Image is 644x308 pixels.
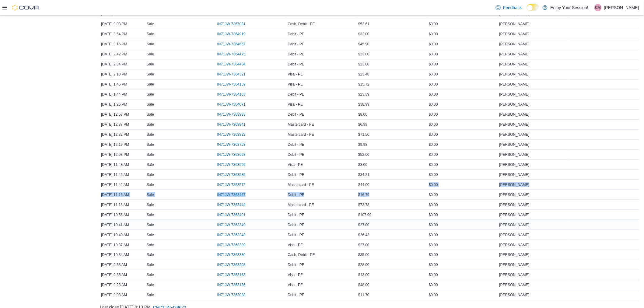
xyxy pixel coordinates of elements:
[499,172,530,177] span: [PERSON_NAME]
[499,82,530,87] span: [PERSON_NAME]
[217,292,252,299] button: IN71JW-7363088
[358,222,369,227] span: $27.00
[147,212,154,217] p: Sale
[288,32,304,37] span: Debit - PE
[428,131,498,138] div: $0.00
[100,261,145,269] div: [DATE] 9:53 AM
[147,172,154,177] p: Sale
[100,151,145,158] div: [DATE] 12:08 PM
[217,231,252,239] button: IN71JW-7363348
[358,62,369,67] span: $23.00
[217,211,252,219] button: IN71JW-7363401
[147,122,154,127] p: Sale
[288,263,304,268] span: Debit - PE
[100,71,145,78] div: [DATE] 2:10 PM
[428,171,498,178] div: $0.00
[217,62,246,67] span: IN71JW-7364434
[217,263,246,268] span: IN71JW-7363208
[428,292,498,299] div: $0.00
[358,253,369,257] span: $35.00
[358,202,369,207] span: $73.78
[499,293,530,298] span: [PERSON_NAME]
[428,151,498,158] div: $0.00
[288,212,304,217] span: Debit - PE
[217,30,252,38] button: IN71JW-7364919
[358,112,367,117] span: $8.00
[147,263,154,268] p: Sale
[217,32,246,37] span: IN71JW-7364919
[358,212,371,217] span: $107.99
[217,71,252,78] button: IN71JW-7364321
[100,121,145,128] div: [DATE] 12:37 PM
[358,72,369,77] span: $23.48
[288,192,304,197] span: Debit - PE
[217,192,246,197] span: IN71JW-7363467
[217,191,252,198] button: IN71JW-7363467
[428,251,498,259] div: $0.00
[428,181,498,188] div: $0.00
[499,162,530,167] span: [PERSON_NAME]
[100,221,145,229] div: [DATE] 10:41 AM
[527,11,527,11] span: Dark Mode
[499,253,530,257] span: [PERSON_NAME]
[288,42,304,47] span: Debit - PE
[147,22,154,26] p: Sale
[358,52,369,57] span: $23.00
[288,172,304,177] span: Debit - PE
[217,142,246,147] span: IN71JW-7363753
[100,231,145,239] div: [DATE] 10:40 AM
[428,121,498,128] div: $0.00
[217,261,252,269] button: IN71JW-7363208
[100,161,145,168] div: [DATE] 11:48 AM
[499,192,530,197] span: [PERSON_NAME]
[499,32,530,37] span: [PERSON_NAME]
[288,283,303,288] span: Visa - PE
[100,131,145,138] div: [DATE] 12:32 PM
[499,152,530,157] span: [PERSON_NAME]
[217,20,252,28] button: IN71JW-7367031
[217,91,252,98] button: IN71JW-7364163
[288,222,304,227] span: Debit - PE
[358,102,369,107] span: $38.99
[288,202,314,207] span: Mastercard - PE
[358,142,367,147] span: $9.98
[527,4,540,11] input: Dark Mode
[147,233,154,237] p: Sale
[358,92,369,97] span: $23.39
[100,141,145,148] div: [DATE] 12:19 PM
[428,211,498,219] div: $0.00
[428,71,498,78] div: $0.00
[499,243,530,247] span: [PERSON_NAME]
[217,171,252,178] button: IN71JW-7363585
[217,222,246,227] span: IN71JW-7363349
[217,72,246,77] span: IN71JW-7364321
[288,273,303,278] span: Visa - PE
[147,112,154,117] p: Sale
[147,273,154,278] p: Sale
[217,251,252,259] button: IN71JW-7363330
[499,212,530,217] span: [PERSON_NAME]
[217,181,252,188] button: IN71JW-7363572
[358,182,369,187] span: $44.00
[428,271,498,279] div: $0.00
[217,152,246,157] span: IN71JW-7363693
[288,82,303,87] span: Visa - PE
[217,122,246,127] span: IN71JW-7363841
[288,162,303,167] span: Visa - PE
[100,61,145,68] div: [DATE] 2:34 PM
[358,293,369,298] span: $11.70
[217,141,252,148] button: IN71JW-7363753
[217,81,252,88] button: IN71JW-7364169
[499,233,530,237] span: [PERSON_NAME]
[147,42,154,47] p: Sale
[147,182,154,187] p: Sale
[147,32,154,37] p: Sale
[217,61,252,68] button: IN71JW-7364434
[358,283,369,288] span: $48.00
[499,72,530,77] span: [PERSON_NAME]
[147,72,154,77] p: Sale
[428,241,498,249] div: $0.00
[288,22,315,26] span: Cash, Debit - PE
[499,202,530,207] span: [PERSON_NAME]
[217,243,246,247] span: IN71JW-7363339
